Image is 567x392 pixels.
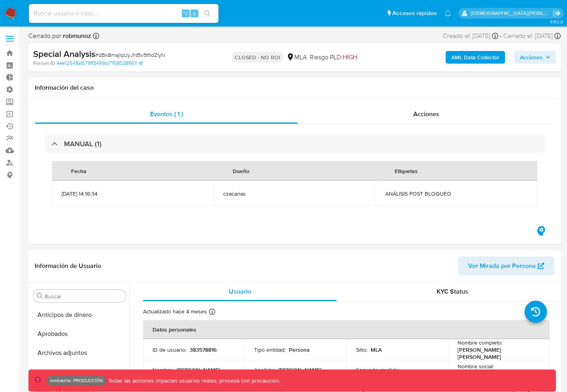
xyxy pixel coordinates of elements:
input: Buscar usuario o caso... [29,8,219,19]
p: Apellido : [254,366,275,373]
div: Fecha [62,161,96,180]
th: Datos personales [143,320,550,339]
p: [PERSON_NAME] [278,366,322,373]
span: Ver Mirada por Persona [468,256,536,275]
p: Segundo apellido : [356,366,400,373]
p: [PERSON_NAME] [PERSON_NAME] [458,346,537,360]
h1: Información del caso [35,84,554,92]
p: Nombre completo : [458,339,503,346]
span: Cerrado por [28,32,91,40]
p: - [403,366,405,373]
div: Cerrado el: [DATE] [503,32,561,40]
b: AML Data Collector [451,51,499,64]
div: MANUAL (1) [44,135,545,153]
p: Nombre social : [458,363,494,370]
span: ANÁLISIS POST BLOQUEO [385,190,528,197]
b: Person ID [33,60,55,67]
p: Actualizado hace 4 meses [143,308,207,315]
h3: MANUAL (1) [64,139,102,148]
input: Buscar [45,293,123,300]
p: Sitio : [356,346,367,353]
span: [DATE] 14:16:34 [62,190,204,197]
h1: Información de Usuario [35,262,101,270]
span: czacarias [223,190,366,197]
button: Anticipos de dinero [30,305,129,324]
span: KYC Status [437,287,468,296]
p: Todas las acciones impactan usuarios reales, proceda con precaución. [106,377,280,384]
b: Special Analysis [33,47,95,60]
p: ID de usuario : [153,346,186,353]
p: jesus.vallezarante@mercadolibre.com.co [471,9,550,17]
span: Eventos ( 1 ) [150,109,183,119]
span: Accesos rápidos [392,9,437,17]
p: [PERSON_NAME] [177,366,220,373]
button: Acciones [514,51,556,64]
b: robmunoz [61,31,91,40]
button: Archivos adjuntos [30,343,129,362]
span: Acciones [413,109,439,119]
div: Creado el: [DATE] [443,32,498,40]
button: Ver Mirada por Persona [458,256,554,275]
p: Persona [289,346,310,353]
p: MLA [371,346,382,353]
span: s [193,9,196,17]
a: 4ee12548afb79ff3499b17f580389511 [57,60,143,67]
a: Notificaciones [445,10,451,17]
span: Acciones [520,51,543,64]
span: - [500,32,502,40]
p: CLOSED - NO ROI [232,52,283,63]
span: ⌥ [183,9,188,17]
p: Ambiente: PRODUCCIÓN [50,379,103,382]
div: Etiquetas [385,161,427,180]
button: CVU [30,362,129,381]
p: Nombre : [153,366,173,373]
div: MLA [286,53,307,62]
button: Aprobados [30,324,129,343]
span: HIGH [343,53,357,62]
button: search-icon [199,8,215,19]
button: Buscar [37,293,43,299]
span: Usuario [229,287,251,296]
button: AML Data Collector [446,51,505,64]
span: # dBk8majIqUyJNBv5tfidZlyN [95,51,165,59]
p: Tipo entidad : [254,346,286,353]
span: Riesgo PLD: [310,53,357,62]
div: Dueño [223,161,259,180]
a: Salir [553,9,561,17]
p: 383578816 [190,346,217,353]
